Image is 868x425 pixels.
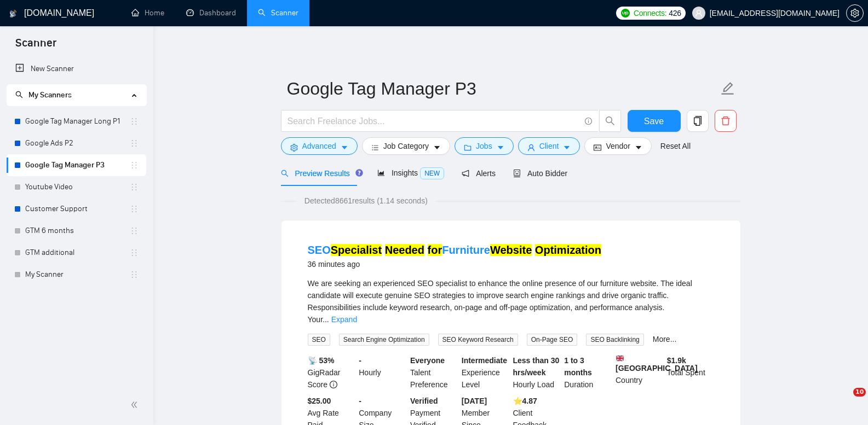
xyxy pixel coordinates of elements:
b: 1 to 3 months [564,356,592,377]
span: holder [130,270,139,279]
button: delete [715,110,737,132]
a: dashboardDashboard [186,8,236,18]
div: Experience Level [459,354,511,391]
a: searchScanner [258,8,298,18]
div: Hourly Load [511,354,562,391]
span: holder [130,161,139,170]
img: upwork-logo.png [621,9,630,18]
span: holder [130,183,139,191]
button: setting [846,4,864,22]
span: Alerts [462,169,496,178]
span: On-Page SEO [527,334,578,346]
a: Reset All [660,140,691,152]
span: holder [130,205,139,213]
b: [GEOGRAPHIC_DATA] [616,354,698,372]
span: Preview Results [281,169,360,178]
b: Everyone [410,356,445,365]
button: search [599,110,621,132]
li: My Scanner [7,264,146,286]
span: 10 [853,388,866,397]
span: Vendor [606,140,630,152]
b: ⭐️ 4.87 [513,397,537,405]
li: Google Tag Manager Long P1 [7,110,146,132]
input: Search Freelance Jobs... [288,114,580,128]
li: Google Ads P2 [7,132,146,154]
span: Save [644,114,664,128]
span: Job Category [383,140,429,152]
img: 🇬🇧 [616,354,624,362]
span: 426 [669,7,681,19]
b: - [359,356,361,365]
b: Verified [410,397,438,405]
span: bars [371,143,379,152]
button: settingAdvancedcaret-down [281,137,358,155]
li: GTM additional [7,242,146,264]
span: delete [715,116,736,126]
a: Expand [331,315,357,324]
span: SEO Backlinking [586,334,643,346]
b: [DATE] [462,397,487,405]
span: notification [462,170,469,177]
span: Search Engine Optimization [339,334,429,346]
span: holder [130,248,139,257]
span: SEO [308,334,330,346]
span: search [15,91,23,98]
span: We are seeking an experienced SEO specialist to enhance the online presence of our furniture webs... [308,279,692,324]
button: idcardVendorcaret-down [584,137,651,155]
span: holder [130,139,139,148]
span: folder [464,143,472,152]
span: caret-down [635,143,642,152]
b: Intermediate [462,356,507,365]
span: Client [539,140,559,152]
mark: Optimization [535,244,601,256]
mark: Specialist [331,244,382,256]
span: caret-down [433,143,441,152]
span: Advanced [302,140,336,152]
span: caret-down [497,143,504,152]
b: Less than 30 hrs/week [513,356,560,377]
li: Customer Support [7,198,146,220]
div: 36 minutes ago [308,258,601,271]
button: folderJobscaret-down [455,137,514,155]
a: homeHome [131,8,164,18]
div: We are seeking an experienced SEO specialist to enhance the online presence of our furniture webs... [308,277,714,325]
a: SEOSpecialist Needed forFurnitureWebsite Optimization [308,244,601,256]
span: My Scanners [15,90,72,100]
span: Detected 8661 results (1.14 seconds) [297,195,435,207]
li: GTM 6 months [7,220,146,242]
span: ... [323,315,329,324]
b: $ 1.9k [667,356,686,365]
mark: for [428,244,442,256]
li: Google Tag Manager P3 [7,154,146,176]
a: My Scanner [25,264,130,286]
span: idcard [594,143,601,152]
button: copy [687,110,709,132]
span: robot [513,170,521,177]
span: area-chart [377,169,385,177]
span: SEO Keyword Research [438,334,518,346]
span: Scanner [7,35,65,58]
button: barsJob Categorycaret-down [362,137,450,155]
div: Duration [562,354,613,391]
div: GigRadar Score [306,354,357,391]
span: edit [721,81,735,96]
span: Auto Bidder [513,169,567,178]
span: info-circle [330,381,337,388]
div: Total Spent [665,354,716,391]
b: - [359,397,361,405]
div: Country [613,354,665,391]
a: GTM 6 months [25,220,130,242]
span: Connects: [634,7,666,19]
li: Youtube Video [7,176,146,198]
li: New Scanner [7,58,146,80]
span: caret-down [341,143,348,152]
a: Google Ads P2 [25,132,130,154]
b: 📡 53% [308,356,335,365]
mark: Needed [385,244,424,256]
span: holder [130,117,139,126]
a: Google Tag Manager Long P1 [25,110,130,132]
span: caret-down [563,143,571,152]
iframe: Intercom live chat [831,388,857,414]
a: Youtube Video [25,176,130,198]
span: setting [847,9,863,18]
